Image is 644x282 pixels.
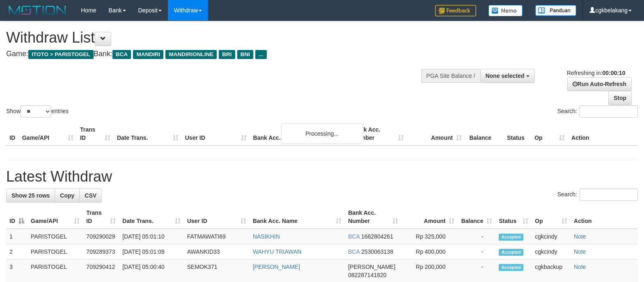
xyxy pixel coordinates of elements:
td: 709290029 [83,229,119,244]
th: Game/API [19,122,77,146]
h1: Withdraw List [6,30,421,46]
label: Search: [557,189,638,201]
span: BCA [348,248,360,255]
a: Stop [608,91,632,105]
th: ID: activate to sort column descending [6,205,28,229]
select: Showentries [21,105,51,118]
img: Button%20Memo.svg [488,5,523,16]
a: Show 25 rows [6,189,55,202]
h4: Game: Bank: [6,50,421,58]
th: User ID [182,122,250,146]
input: Search: [580,105,638,118]
td: - [458,229,495,244]
td: FATMAWATI69 [184,229,250,244]
div: Processing... [281,123,363,144]
td: [DATE] 05:01:09 [119,244,183,259]
th: Amount: activate to sort column ascending [401,205,458,229]
th: Action [571,205,638,229]
th: Date Trans. [114,122,182,146]
td: Rp 325,000 [401,229,458,244]
label: Show entries [6,105,69,118]
td: [DATE] 05:01:10 [119,229,183,244]
td: Rp 400,000 [401,244,458,259]
td: 2 [6,244,28,259]
th: Bank Acc. Name [250,122,350,146]
img: MOTION_logo.png [6,4,69,16]
span: BCA [348,233,360,240]
td: cgkcindy [532,244,571,259]
th: Balance: activate to sort column ascending [458,205,495,229]
span: BCA [112,50,131,59]
img: panduan.png [535,5,576,16]
img: Feedback.jpg [435,5,476,16]
a: NASIKHIN [253,233,280,240]
th: Trans ID: activate to sort column ascending [83,205,119,229]
span: ITOTO > PARISTOGEL [28,50,94,59]
a: Note [574,233,586,240]
span: CSV [85,192,96,199]
span: Accepted [499,234,523,241]
span: Refreshing in: [567,70,625,76]
span: Show 25 rows [11,192,50,199]
th: Trans ID [77,122,114,146]
th: Bank Acc. Name: activate to sort column ascending [250,205,345,229]
span: Copy 082287141820 to clipboard [348,272,386,278]
a: WAHYU TRIAWAN [253,248,302,255]
button: None selected [480,69,535,83]
span: MANDIRIONLINE [165,50,217,59]
span: None selected [486,73,525,79]
span: Copy 1662804261 to clipboard [361,233,393,240]
td: cgkcindy [532,229,571,244]
th: Balance [465,122,504,146]
td: 709289373 [83,244,119,259]
td: AWANKID33 [184,244,250,259]
span: Copy 2530063138 to clipboard [361,248,393,255]
th: Amount [407,122,465,146]
span: Copy [60,192,74,199]
span: Accepted [499,249,523,256]
a: Note [574,264,586,270]
span: Accepted [499,264,523,271]
span: MANDIRI [133,50,163,59]
th: User ID: activate to sort column ascending [184,205,250,229]
a: Run Auto-Refresh [567,77,632,91]
a: Copy [55,189,80,202]
h1: Latest Withdraw [6,168,638,185]
th: Bank Acc. Number [349,122,407,146]
div: PGA Site Balance / [421,69,480,83]
label: Search: [557,105,638,118]
th: Status: activate to sort column ascending [495,205,532,229]
a: [PERSON_NAME] [253,264,300,270]
a: Note [574,248,586,255]
input: Search: [580,189,638,201]
td: PARISTOGEL [28,244,83,259]
span: BRI [219,50,235,59]
th: Status [504,122,531,146]
th: Date Trans.: activate to sort column ascending [119,205,183,229]
th: Op: activate to sort column ascending [532,205,571,229]
td: PARISTOGEL [28,229,83,244]
th: Game/API: activate to sort column ascending [28,205,83,229]
span: BNI [237,50,253,59]
th: Op [531,122,568,146]
a: CSV [79,189,102,202]
th: ID [6,122,19,146]
span: [PERSON_NAME] [348,264,395,270]
span: ... [255,50,266,59]
th: Action [568,122,638,146]
td: 1 [6,229,28,244]
th: Bank Acc. Number: activate to sort column ascending [345,205,401,229]
strong: 00:00:10 [602,70,625,76]
td: - [458,244,495,259]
